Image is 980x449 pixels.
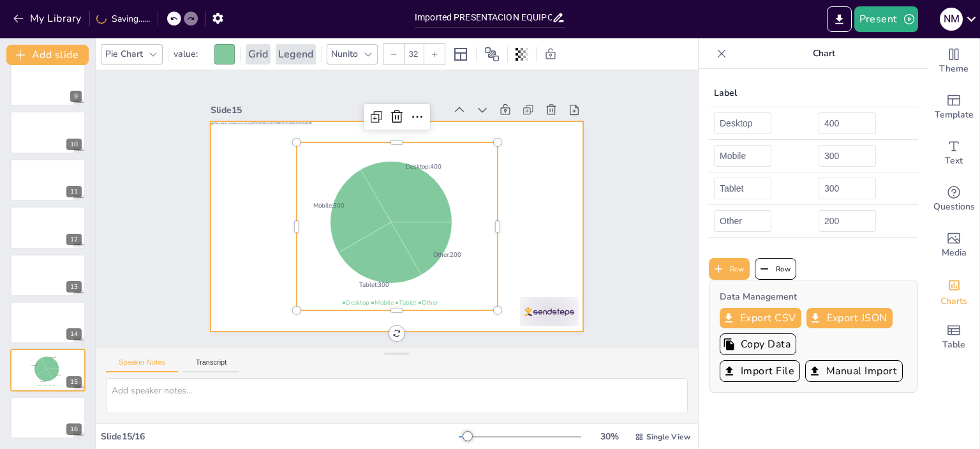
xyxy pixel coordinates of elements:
span: Template [935,108,974,122]
div: 10 [66,139,82,150]
span: Table [942,338,965,352]
button: Transcript [183,358,240,372]
div: Add images, graphics, shapes or video [928,222,979,268]
span: Tablet [48,384,52,386]
div: Add charts and graphs [928,268,979,314]
text: Tablet : 300 [383,279,415,296]
div: 14 [10,301,85,344]
text: Other : 200 [444,229,473,245]
button: Speaker Notes [106,358,178,372]
th: Label [709,79,813,107]
input: Q4 [714,210,771,232]
div: Add ready made slides [928,84,979,130]
div: 15 [66,376,82,388]
span: Mobile [403,295,424,309]
span: Desktop [38,384,42,386]
div: 16 [10,397,85,439]
span: Other [448,281,466,294]
div: 12 [10,206,85,248]
div: 14 [66,328,82,340]
button: My Library [10,8,87,29]
button: Row [709,258,750,280]
button: Add slide [6,45,89,65]
button: Export CSV [720,308,801,328]
button: Export to PowerPoint [827,6,852,32]
div: Grid [246,44,271,65]
text: Mobile : 300 [31,365,38,367]
div: 30 % [594,430,625,443]
text: Other : 200 [55,375,61,377]
button: Manual Import [805,360,903,382]
span: Charts [940,294,967,308]
button: Export JSON [806,308,893,328]
div: N M [940,8,963,31]
div: Change the overall theme [928,38,979,84]
div: 16 [66,423,82,435]
input: Enter value [819,112,876,134]
span: Desktop [376,303,401,318]
div: Pie Chart [103,45,145,63]
div: 13 [10,254,85,296]
div: Slide 15 [187,94,415,178]
button: N M [940,6,963,32]
button: Row [755,258,796,280]
span: Position [484,47,500,62]
div: Get real-time input from your audience [928,176,979,222]
div: Add text boxes [928,130,979,176]
input: Enter value [819,145,876,167]
div: Nunito [329,45,360,63]
text: Desktop : 400 [390,151,427,170]
input: Q1 [714,112,771,134]
div: 9 [10,64,85,106]
span: value : [174,48,212,60]
span: Other [53,384,56,386]
span: Media [942,246,967,260]
div: Saving...... [96,13,150,25]
h4: Data Management [720,291,907,303]
button: Import File [720,360,800,382]
div: 10 [10,111,85,153]
text: Tablet : 300 [40,381,47,383]
div: 12 [66,234,82,245]
div: Layout [450,44,471,65]
div: 11 [66,186,82,197]
div: 13 [66,281,82,293]
span: Theme [939,62,969,76]
div: 11 [10,159,85,201]
input: Q3 [714,178,771,199]
span: Questions [933,200,975,214]
input: Enter value [819,178,876,199]
div: 15 [10,349,85,391]
text: Mobile : 300 [315,218,347,236]
button: Copy Data [720,333,796,355]
input: Q2 [714,145,771,167]
span: Single View [646,432,690,442]
input: Enter value [819,210,876,232]
div: Slide 15 / 16 [101,430,459,443]
span: Text [945,154,963,168]
p: Chart [732,38,916,69]
span: Mobile [43,384,47,386]
span: Tablet [426,288,445,301]
button: Present [854,6,918,32]
input: Insert title [415,8,552,27]
div: Legend [276,44,316,65]
div: Add a table [928,314,979,360]
div: 9 [70,91,82,102]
